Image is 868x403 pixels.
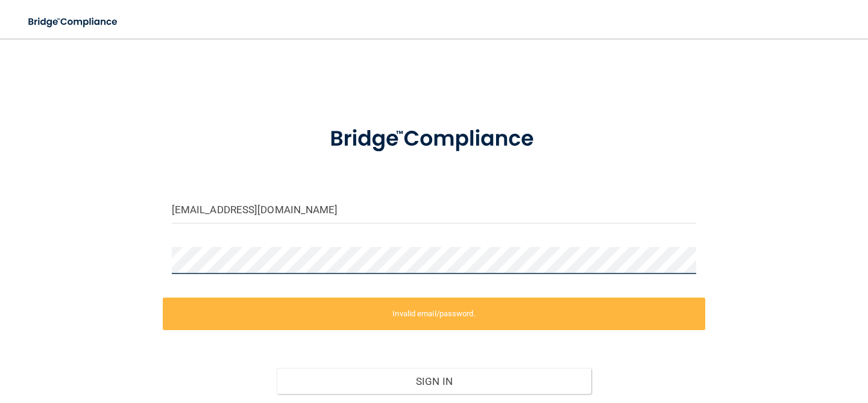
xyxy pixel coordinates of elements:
[18,10,129,34] img: bridge_compliance_login_screen.278c3ca4.svg
[277,368,591,395] button: Sign In
[659,317,854,366] iframe: Drift Widget Chat Controller
[172,196,696,223] input: Email
[163,298,705,330] label: Invalid email/password.
[307,111,561,167] img: bridge_compliance_login_screen.278c3ca4.svg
